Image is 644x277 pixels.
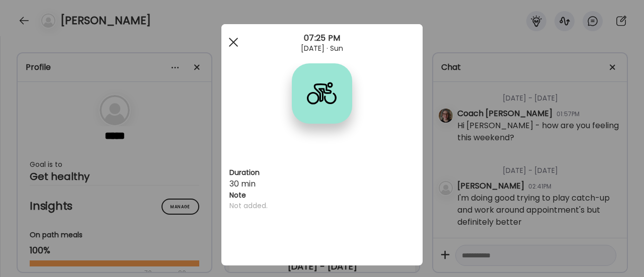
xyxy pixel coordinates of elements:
h3: Note [229,190,415,201]
h3: Duration [229,167,415,178]
p: Not added. [229,201,415,211]
div: [DATE] · Sun [221,44,423,52]
div: 30 min [229,178,415,211]
div: 07:25 PM [221,32,423,44]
